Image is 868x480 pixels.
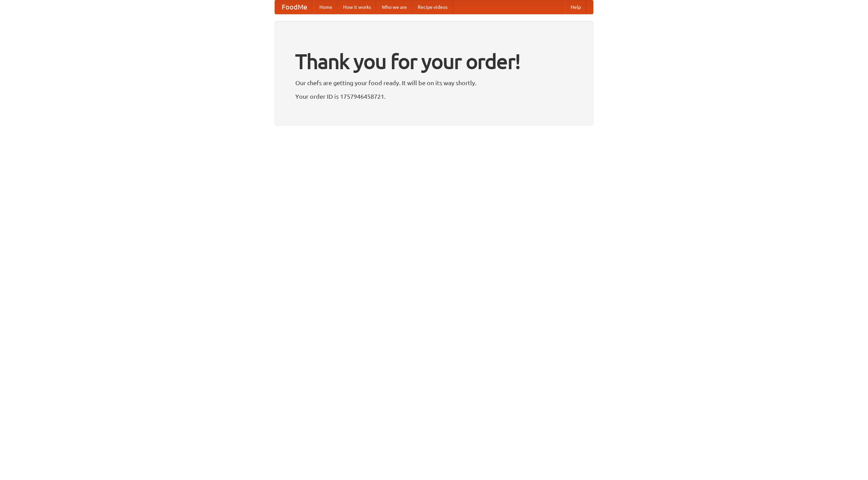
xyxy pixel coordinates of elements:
h1: Thank you for your order! [295,45,573,78]
p: Your order ID is 1757946458721. [295,91,573,101]
a: How it works [338,0,376,14]
a: FoodMe [275,0,314,14]
a: Home [314,0,338,14]
a: Recipe videos [412,0,453,14]
a: Help [565,0,586,14]
p: Our chefs are getting your food ready. It will be on its way shortly. [295,78,573,88]
a: Who we are [376,0,412,14]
